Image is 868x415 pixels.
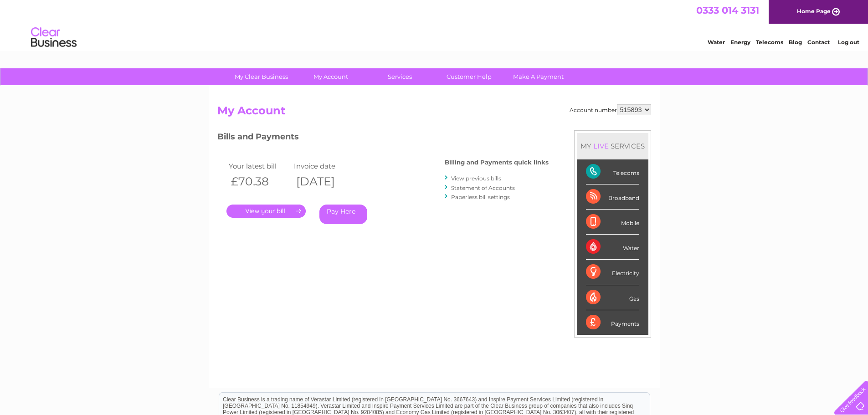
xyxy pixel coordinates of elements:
[217,104,651,122] h2: My Account
[586,210,639,235] div: Mobile
[451,194,510,200] a: Paperless bill settings
[789,39,802,46] a: Blog
[756,39,783,46] a: Telecoms
[226,172,292,191] th: £70.38
[501,68,576,85] a: Make A Payment
[591,142,611,150] div: LIVE
[226,160,292,172] td: Your latest bill
[319,205,367,224] a: Pay Here
[577,133,648,159] div: MY SERVICES
[838,39,859,46] a: Log out
[807,39,830,46] a: Contact
[730,39,750,46] a: Energy
[292,160,357,172] td: Invoice date
[362,68,437,85] a: Services
[586,310,639,335] div: Payments
[293,68,368,85] a: My Account
[586,184,639,210] div: Broadband
[226,205,306,218] a: .
[586,159,639,184] div: Telecoms
[451,184,515,191] a: Statement of Accounts
[586,235,639,260] div: Water
[696,5,759,16] a: 0333 014 3131
[451,175,501,182] a: View previous bills
[292,172,357,191] th: [DATE]
[445,159,549,166] h4: Billing and Payments quick links
[31,24,77,51] img: logo.png
[586,260,639,285] div: Electricity
[217,130,549,146] h3: Bills and Payments
[586,285,639,310] div: Gas
[431,68,507,85] a: Customer Help
[224,68,299,85] a: My Clear Business
[570,104,651,115] div: Account number
[708,39,725,46] a: Water
[219,5,650,44] div: Clear Business is a trading name of Verastar Limited (registered in [GEOGRAPHIC_DATA] No. 3667643...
